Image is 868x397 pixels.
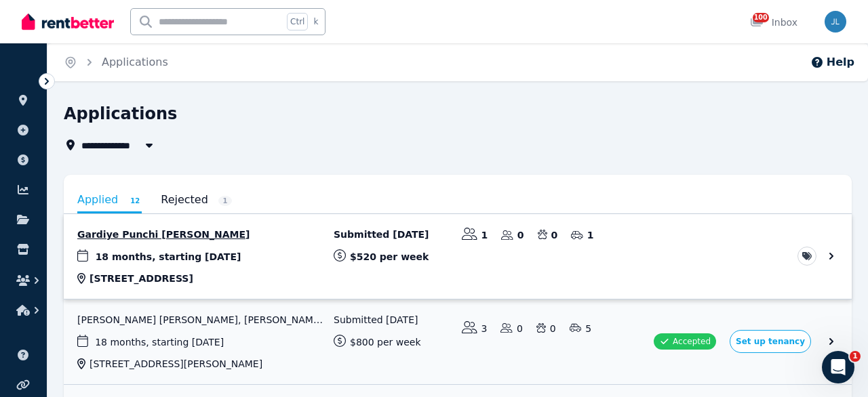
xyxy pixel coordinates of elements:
span: 12 [128,196,142,206]
a: View application: Gardiye Punchi Hewage De Silva [64,214,852,299]
button: Help [810,54,854,70]
h1: Applications [64,103,177,125]
span: 1 [850,351,861,362]
div: Inbox [750,16,797,29]
span: Ctrl [287,13,308,30]
span: 1 [218,196,232,206]
a: Rejected [161,188,232,211]
a: Applications [102,56,168,68]
iframe: Intercom live chat [822,351,854,383]
a: View application: Melanie Ioane Siu Lai, Taylor Ioane Siu Lai, and Tyla Siulai [64,299,852,384]
span: 100 [753,13,769,22]
a: Applied [77,188,142,213]
nav: Breadcrumb [47,43,184,81]
img: Joanne Lau [825,11,846,33]
img: RentBetter [22,12,114,32]
span: k [313,16,318,27]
